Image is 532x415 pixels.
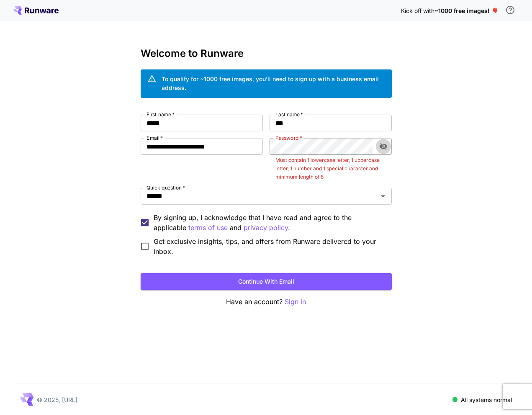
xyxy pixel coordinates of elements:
button: Continue with email [141,273,392,290]
button: By signing up, I acknowledge that I have read and agree to the applicable and privacy policy. [188,223,228,233]
button: toggle password visibility [376,139,391,154]
label: Last name [275,111,303,118]
span: Get exclusive insights, tips, and offers from Runware delivered to your inbox. [154,236,385,256]
label: Quick question [146,184,185,191]
button: In order to qualify for free credit, you need to sign up with a business email address and click ... [502,2,519,18]
p: Have an account? [141,297,392,307]
h3: Welcome to Runware [141,48,392,59]
label: Password [275,134,302,141]
button: By signing up, I acknowledge that I have read and agree to the applicable terms of use and [244,223,290,233]
button: Open [377,190,389,202]
label: First name [146,111,175,118]
p: privacy policy. [244,223,290,233]
div: To qualify for ~1000 free images, you’ll need to sign up with a business email address. [162,74,385,92]
p: Must contain 1 lowercase letter, 1 uppercase letter, 1 number and 1 special character and minimum... [275,156,386,181]
span: ~1000 free images! 🎈 [434,7,499,14]
p: terms of use [188,223,228,233]
p: © 2025, [URL] [37,395,77,404]
label: Email [146,134,163,141]
span: Kick off with [401,7,434,14]
p: By signing up, I acknowledge that I have read and agree to the applicable and [154,213,385,233]
button: Sign in [285,297,306,307]
p: All systems normal [461,395,512,404]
